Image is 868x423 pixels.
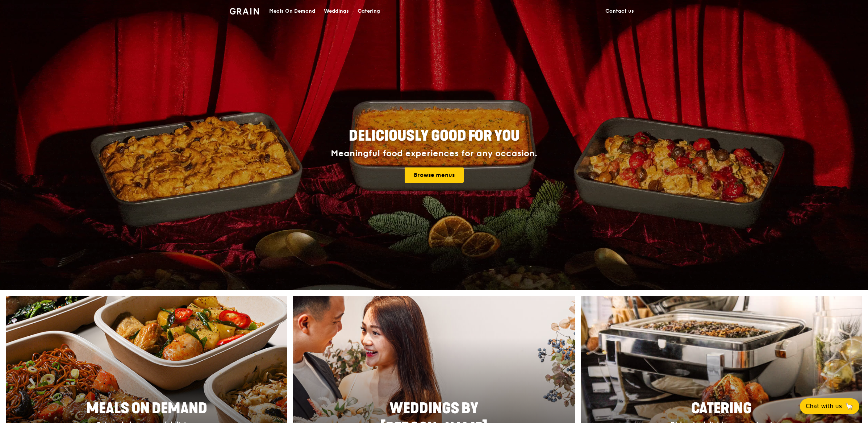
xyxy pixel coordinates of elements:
div: Meals On Demand [269,0,315,22]
span: Chat with us [806,402,842,411]
span: 🦙 [845,402,854,411]
span: Catering [691,400,752,417]
div: Weddings [324,0,349,22]
a: Browse menus [405,167,464,183]
div: Catering [358,0,380,22]
img: Grain [230,8,259,14]
a: Weddings [320,0,353,22]
a: Catering [353,0,384,22]
span: Deliciously good for you [349,127,519,145]
a: Contact us [601,0,638,22]
span: Meals On Demand [86,400,207,417]
button: Chat with us🦙 [800,398,859,414]
div: Meaningful food experiences for any occasion. [304,149,564,159]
